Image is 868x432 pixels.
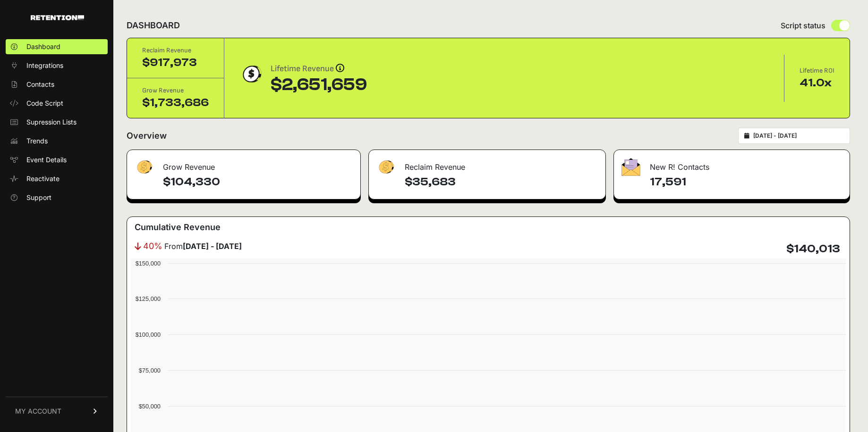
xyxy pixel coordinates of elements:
[183,241,242,251] strong: [DATE] - [DATE]
[26,61,63,70] span: Integrations
[26,155,67,165] span: Event Details
[271,62,367,75] div: Lifetime Revenue
[800,75,834,91] div: 41.0x
[26,42,60,51] span: Dashboard
[26,117,77,127] span: Supression Lists
[31,15,84,20] img: Retention.com
[142,46,209,55] div: Reclaim Revenue
[143,240,162,253] span: 40%
[6,96,108,111] a: Code Script
[376,158,395,176] img: fa-dollar-13500eef13a19c4ab2b9ed9ad552e47b0d9fc28b02b83b90ba0e00f96d6372e9.png
[6,115,108,130] a: Supression Lists
[6,58,108,73] a: Integrations
[127,19,180,32] h2: DASHBOARD
[26,80,54,89] span: Contacts
[135,221,221,234] h3: Cumulative Revenue
[15,407,61,416] span: MY ACCOUNT
[164,241,242,252] span: From
[6,171,108,186] a: Reactivate
[6,397,108,425] a: MY ACCOUNT
[369,150,605,178] div: Reclaim Revenue
[139,367,161,374] text: $75,000
[6,190,108,205] a: Support
[6,152,108,167] a: Event Details
[136,295,161,302] text: $125,000
[271,75,367,94] div: $2,651,659
[142,86,209,95] div: Grow Revenue
[135,158,153,176] img: fa-dollar-13500eef13a19c4ab2b9ed9ad552e47b0d9fc28b02b83b90ba0e00f96d6372e9.png
[163,174,353,190] h4: $104,330
[136,331,161,338] text: $100,000
[614,150,850,178] div: New R! Contacts
[142,55,209,70] div: $917,973
[26,136,48,146] span: Trends
[405,174,598,190] h4: $35,683
[239,62,263,86] img: dollar-coin-05c43ed7efb7bc0c12610022525b4bbbb207c7efeef5aecc26f025e68dcafac9.png
[6,133,108,149] a: Trends
[127,129,167,142] h2: Overview
[139,403,161,410] text: $50,000
[6,77,108,92] a: Contacts
[26,174,60,183] span: Reactivate
[136,260,161,267] text: $150,000
[786,241,840,257] h4: $140,013
[127,150,360,178] div: Grow Revenue
[26,99,63,108] span: Code Script
[781,20,825,31] span: Script status
[800,66,834,75] div: Lifetime ROI
[26,193,51,202] span: Support
[621,158,640,176] img: fa-envelope-19ae18322b30453b285274b1b8af3d052b27d846a4fbe8435d1a52b978f639a2.png
[650,174,842,190] h4: 17,591
[6,39,108,54] a: Dashboard
[142,95,209,110] div: $1,733,686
